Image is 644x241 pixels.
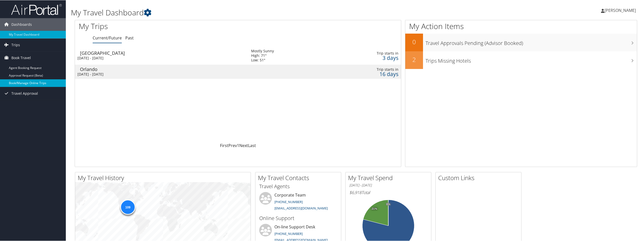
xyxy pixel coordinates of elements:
h2: My Travel Spend [348,173,431,182]
div: 109 [120,199,135,214]
span: $6,918 [349,189,361,195]
div: Trip starts in [340,51,398,55]
div: [DATE] - [DATE] [77,72,244,76]
h3: Online Support [259,214,337,222]
tspan: 21% [372,207,377,210]
div: 3 days [340,55,398,60]
tspan: 0% [386,203,390,206]
a: [PHONE_NUMBER] [274,231,303,236]
h3: Travel Approvals Pending (Advisor Booked) [426,37,637,46]
a: 1 [237,142,239,148]
div: High: 71° [251,53,274,58]
h1: My Trips [79,21,261,31]
h2: Custom Links [438,173,521,182]
div: 16 days [340,71,398,76]
h2: My Travel History [78,173,251,182]
h3: Travel Agents [259,183,337,190]
h2: 2 [405,55,423,64]
h3: Trips Missing Hotels [426,55,637,64]
a: Prev [228,142,237,148]
a: First [220,142,228,148]
a: 2Trips Missing Hotels [405,51,637,69]
a: [PHONE_NUMBER] [274,199,303,204]
h1: My Travel Dashboard [71,7,451,18]
h2: My Travel Contacts [258,173,341,182]
div: [GEOGRAPHIC_DATA] [80,51,246,55]
span: Book Travel [11,51,31,64]
img: airportal-logo.png [11,3,62,15]
span: Dashboards [11,18,32,31]
a: 0Travel Approvals Pending (Advisor Booked) [405,33,637,51]
li: Corporate Team [257,192,340,212]
h6: [DATE] - [DATE] [349,183,427,187]
div: Trip starts in [340,67,398,71]
div: Low: 51° [251,58,274,62]
a: [PERSON_NAME] [601,3,641,18]
h1: My Action Items [405,21,637,31]
a: Current/Future [93,35,122,40]
span: Trips [11,38,20,51]
div: Orlando [80,67,246,71]
h2: 0 [405,37,423,46]
a: [EMAIL_ADDRESS][DOMAIN_NAME] [274,206,328,210]
div: [DATE] - [DATE] [77,56,244,60]
span: Travel Approval [11,87,38,100]
div: Mostly Sunny [251,49,274,53]
a: Next [239,142,248,148]
a: Last [248,142,256,148]
h6: Total [349,189,427,195]
a: Past [125,35,134,40]
span: [PERSON_NAME] [605,7,636,13]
